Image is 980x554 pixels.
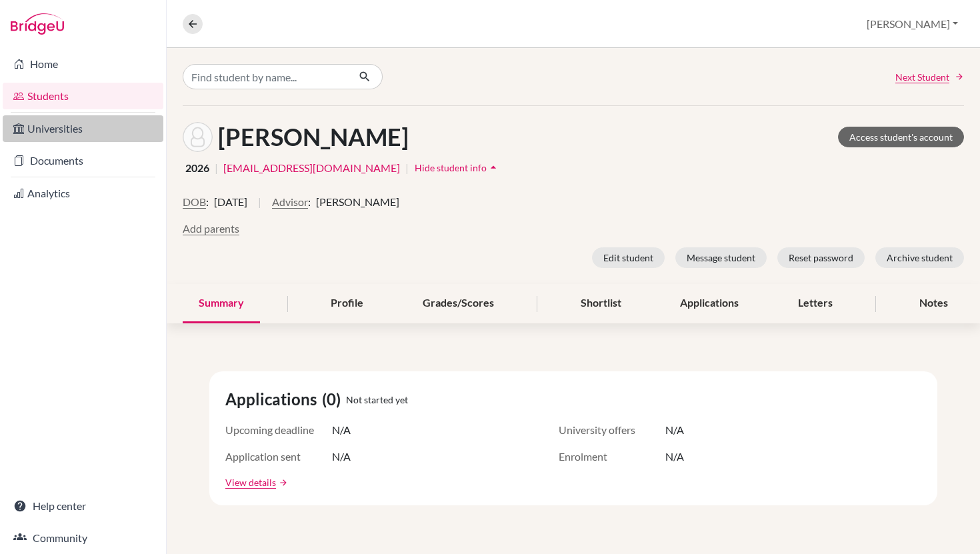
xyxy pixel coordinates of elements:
a: Analytics [3,180,163,207]
img: Bridge-U [11,13,64,35]
span: Upcoming deadline [225,422,332,438]
i: arrow_drop_up [487,161,500,174]
a: Home [3,51,163,77]
span: N/A [332,422,351,438]
span: University offers [559,422,665,438]
div: Profile [315,284,379,323]
a: Community [3,525,163,551]
span: | [258,194,261,221]
img: Mohammadullah Sallim Azimi's avatar [183,122,213,152]
button: Hide student infoarrow_drop_up [414,157,501,178]
span: (0) [322,387,346,411]
span: [DATE] [214,194,247,210]
div: Notes [903,284,964,323]
span: | [215,160,218,176]
span: N/A [665,422,684,438]
span: [PERSON_NAME] [316,194,399,210]
button: Archive student [875,247,964,268]
button: [PERSON_NAME] [861,11,964,37]
span: N/A [332,449,351,465]
a: Next Student [895,70,964,84]
span: Enrolment [559,449,665,465]
span: Not started yet [346,393,408,407]
span: Application sent [225,449,332,465]
span: Hide student info [415,162,487,173]
button: Reset password [777,247,865,268]
a: [EMAIL_ADDRESS][DOMAIN_NAME] [223,160,400,176]
span: N/A [665,449,684,465]
span: | [405,160,409,176]
div: Letters [782,284,849,323]
span: 2026 [185,160,209,176]
h1: [PERSON_NAME] [218,123,409,151]
span: Next Student [895,70,949,84]
a: Universities [3,115,163,142]
button: Advisor [272,194,308,210]
button: Add parents [183,221,239,237]
div: Grades/Scores [407,284,510,323]
a: arrow_forward [276,478,288,487]
span: : [206,194,209,210]
a: Access student's account [838,127,964,147]
input: Find student by name... [183,64,348,89]
div: Shortlist [565,284,637,323]
span: : [308,194,311,210]
button: DOB [183,194,206,210]
button: Message student [675,247,767,268]
a: Help center [3,493,163,519]
a: Documents [3,147,163,174]
button: Edit student [592,247,665,268]
div: Summary [183,284,260,323]
a: Students [3,83,163,109]
div: Applications [664,284,755,323]
a: View details [225,475,276,489]
span: Applications [225,387,322,411]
